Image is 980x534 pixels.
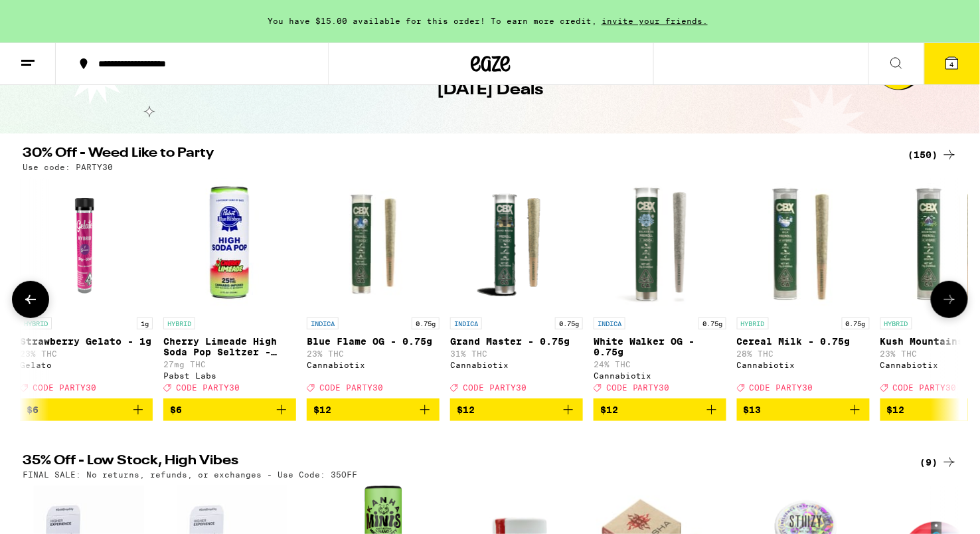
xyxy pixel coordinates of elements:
[20,336,153,347] p: Strawberry Gelato - 1g
[313,404,331,415] span: $12
[887,404,905,415] span: $12
[594,371,726,380] div: Cannabiotix
[880,317,912,329] p: HYBRID
[950,60,954,68] span: 4
[23,470,357,479] p: FINAL SALE: No returns, refunds, or exchanges - Use Code: 35OFF
[163,336,296,357] p: Cherry Limeade High Soda Pop Seltzer - 25mg
[737,336,870,347] p: Cereal Milk - 0.75g
[163,399,296,421] button: Add to bag
[20,178,153,311] img: Gelato - Strawberry Gelato - 1g
[163,178,296,399] a: Open page for Cherry Limeade High Soda Pop Seltzer - 25mg from Pabst Labs
[23,454,892,470] h2: 35% Off - Low Stock, High Vibes
[737,317,769,329] p: HYBRID
[737,349,870,358] p: 28% THC
[450,178,583,399] a: Open page for Grand Master - 0.75g from Cannabiotix
[163,371,296,380] div: Pabst Labs
[924,43,980,84] button: 4
[20,399,153,421] button: Add to bag
[307,361,440,369] div: Cannabiotix
[600,404,618,415] span: $12
[457,404,475,415] span: $12
[908,147,957,163] a: (150)
[163,317,195,329] p: HYBRID
[698,317,726,329] p: 0.75g
[412,317,440,329] p: 0.75g
[450,349,583,358] p: 31% THC
[20,317,52,329] p: HYBRID
[268,17,597,25] span: You have $15.00 available for this order! To earn more credit,
[594,178,726,399] a: Open page for White Walker OG - 0.75g from Cannabiotix
[20,178,153,399] a: Open page for Strawberry Gelato - 1g from Gelato
[594,399,726,421] button: Add to bag
[750,383,813,392] span: CODE PARTY30
[737,178,870,311] img: Cannabiotix - Cereal Milk - 0.75g
[307,317,339,329] p: INDICA
[23,147,892,163] h2: 30% Off - Weed Like to Party
[176,383,240,392] span: CODE PARTY30
[744,404,762,415] span: $13
[307,349,440,358] p: 23% THC
[20,349,153,358] p: 23% THC
[137,317,153,329] p: 1g
[842,317,870,329] p: 0.75g
[737,178,870,399] a: Open page for Cereal Milk - 0.75g from Cannabiotix
[450,361,583,369] div: Cannabiotix
[450,399,583,421] button: Add to bag
[163,178,296,311] img: Pabst Labs - Cherry Limeade High Soda Pop Seltzer - 25mg
[737,361,870,369] div: Cannabiotix
[555,317,583,329] p: 0.75g
[594,178,726,311] img: Cannabiotix - White Walker OG - 0.75g
[893,383,957,392] span: CODE PARTY30
[737,399,870,421] button: Add to bag
[23,163,113,171] p: Use code: PARTY30
[20,361,153,369] div: Gelato
[319,383,383,392] span: CODE PARTY30
[307,178,440,399] a: Open page for Blue Flame OG - 0.75g from Cannabiotix
[27,404,39,415] span: $6
[307,178,440,311] img: Cannabiotix - Blue Flame OG - 0.75g
[450,336,583,347] p: Grand Master - 0.75g
[594,317,625,329] p: INDICA
[33,383,96,392] span: CODE PARTY30
[163,360,296,369] p: 27mg THC
[437,79,543,102] h1: [DATE] Deals
[594,360,726,369] p: 24% THC
[450,178,583,311] img: Cannabiotix - Grand Master - 0.75g
[606,383,670,392] span: CODE PARTY30
[307,399,440,421] button: Add to bag
[170,404,182,415] span: $6
[920,454,957,470] a: (9)
[450,317,482,329] p: INDICA
[8,9,96,20] span: Hi. Need any help?
[597,17,712,25] span: invite your friends.
[307,336,440,347] p: Blue Flame OG - 0.75g
[594,336,726,357] p: White Walker OG - 0.75g
[463,383,527,392] span: CODE PARTY30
